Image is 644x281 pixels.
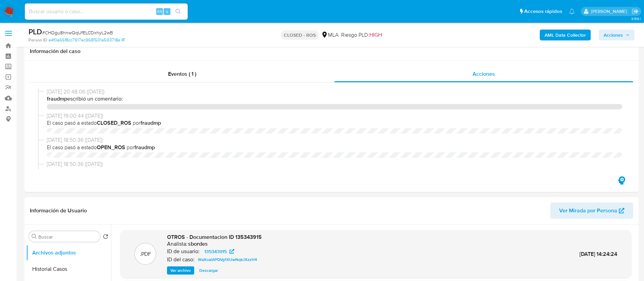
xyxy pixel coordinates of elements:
span: Ver archivo [170,267,191,274]
span: [DATE] 14:24:24 [579,250,617,258]
span: Eventos ( 1 ) [168,70,196,78]
a: e4f0a66f8cc7917ec9681501a593718e [49,37,125,43]
a: Notificaciones [569,8,575,14]
b: CLOSED_ROS [97,119,131,127]
span: OTROS - Documentacion ID 135343915 [167,233,262,241]
h1: Información del caso [30,48,633,55]
span: El caso pasó a estado por [47,119,622,127]
a: 135343915 [200,247,238,256]
span: El caso fue asignado a por [47,168,622,175]
b: fraudmp [126,168,146,175]
span: Acciones [473,70,495,78]
button: Buscar [32,234,37,239]
span: Riesgo PLD: [341,31,382,39]
a: WaXoaiAPQVg1XUwNqkJXzzH4 [195,256,260,264]
span: s [166,8,168,15]
button: Ver Mirada por Persona [550,203,633,219]
div: MLA [321,31,338,39]
input: Buscar usuario o caso... [25,7,188,16]
input: Buscar [38,234,97,240]
h1: Información de Usuario [30,207,87,214]
p: escribió un comentario: [47,95,622,103]
b: fraudmp [134,143,155,151]
span: [DATE] 19:00:44 ([DATE]) [47,112,622,120]
span: El caso pasó a estado por [47,144,622,151]
p: CLOSED - ROS [281,30,318,40]
h6: sbordes [188,241,208,247]
p: ID del caso: [167,256,195,263]
span: Descargar [199,267,218,274]
a: Salir [632,8,639,15]
b: PLD [29,26,42,37]
span: Alt [157,8,162,15]
button: Historial Casos [26,261,111,277]
b: AML Data Collector [545,30,586,40]
button: Ver archivo [167,266,194,275]
b: OPEN_ROS [97,143,125,151]
p: ID de usuario: [167,248,200,255]
button: Acciones [599,30,634,40]
span: Acciones [604,30,623,40]
b: sbordes [98,168,118,175]
button: Volver al orden por defecto [103,234,108,241]
button: search-icon [171,7,185,16]
b: fraudmp [47,95,67,103]
span: HIGH [369,31,382,39]
b: fraudmp [141,119,161,127]
p: micaela.pliatskas@mercadolibre.com [591,8,629,15]
button: Archivos adjuntos [26,245,111,261]
button: AML Data Collector [540,30,591,40]
span: WaXoaiAPQVg1XUwNqkJXzzH4 [198,256,257,264]
span: Accesos rápidos [524,8,562,15]
p: Analista: [167,241,187,247]
span: [DATE] 18:50:36 ([DATE]) [47,136,622,144]
button: Descargar [196,266,221,275]
b: Person ID [29,37,47,43]
p: .PDF [140,250,151,258]
span: [DATE] 20:48:06 ([DATE]) [47,88,622,95]
span: # CHDgu8hnwQqUfELCDxhyL2wB [42,29,113,36]
span: [DATE] 18:50:36 ([DATE]) [47,160,622,168]
span: Ver Mirada por Persona [559,203,617,219]
span: 135343915 [204,247,227,256]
